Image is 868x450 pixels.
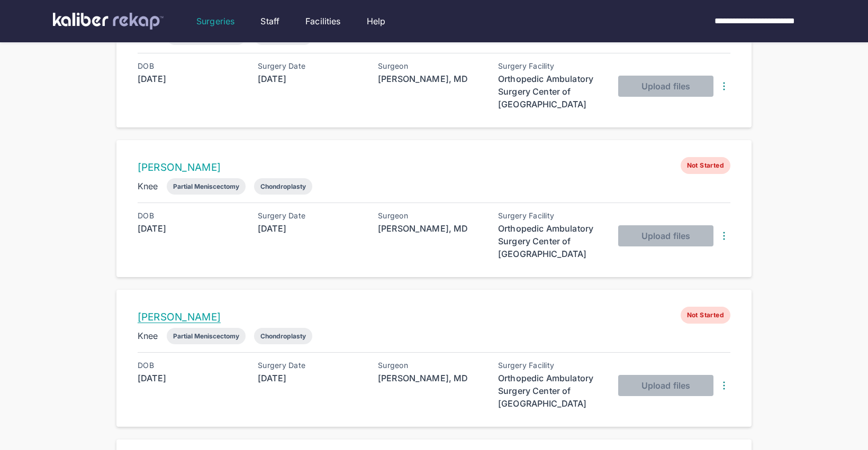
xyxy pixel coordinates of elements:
[196,15,234,27] a: Surgeries
[258,72,364,85] div: [DATE]
[718,379,730,392] img: DotsThreeVertical.31cb0eda.svg
[618,375,713,396] button: Upload files
[378,361,484,370] div: Surgeon
[258,62,364,70] div: Surgery Date
[260,332,306,340] div: Chondroplasty
[378,372,484,384] div: [PERSON_NAME], MD
[641,380,690,391] span: Upload files
[260,182,306,190] div: Chondroplasty
[498,212,604,220] div: Surgery Facility
[498,222,604,260] div: Orthopedic Ambulatory Surgery Center of [GEOGRAPHIC_DATA]
[138,361,243,370] div: DOB
[681,307,730,324] span: Not Started
[260,15,279,27] a: Staff
[378,62,484,70] div: Surgeon
[258,372,364,384] div: [DATE]
[53,13,164,30] img: kaliber labs logo
[718,80,730,93] img: DotsThreeVertical.31cb0eda.svg
[138,329,158,342] div: Knee
[138,72,243,85] div: [DATE]
[138,161,221,173] a: [PERSON_NAME]
[258,222,364,235] div: [DATE]
[498,372,604,410] div: Orthopedic Ambulatory Surgery Center of [GEOGRAPHIC_DATA]
[498,361,604,370] div: Surgery Facility
[378,212,484,220] div: Surgeon
[641,231,690,241] span: Upload files
[138,62,243,70] div: DOB
[498,62,604,70] div: Surgery Facility
[718,229,730,242] img: DotsThreeVertical.31cb0eda.svg
[681,157,730,174] span: Not Started
[138,311,221,323] a: [PERSON_NAME]
[378,222,484,235] div: [PERSON_NAME], MD
[641,81,690,91] span: Upload files
[258,361,364,370] div: Surgery Date
[378,72,484,85] div: [PERSON_NAME], MD
[305,15,341,27] a: Facilities
[367,15,386,27] a: Help
[498,72,604,111] div: Orthopedic Ambulatory Surgery Center of [GEOGRAPHIC_DATA]
[138,222,243,235] div: [DATE]
[138,180,158,192] div: Knee
[138,212,243,220] div: DOB
[173,332,239,340] div: Partial Meniscectomy
[618,225,713,246] button: Upload files
[258,212,364,220] div: Surgery Date
[618,76,713,97] button: Upload files
[138,372,243,384] div: [DATE]
[173,182,239,190] div: Partial Meniscectomy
